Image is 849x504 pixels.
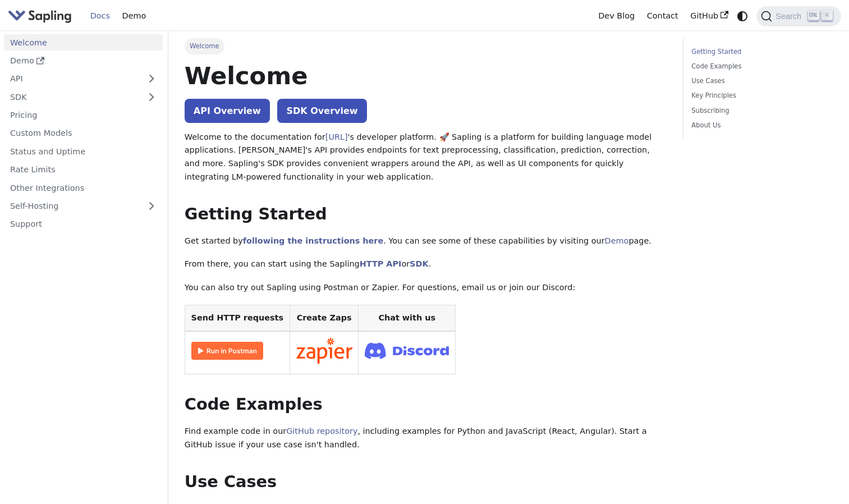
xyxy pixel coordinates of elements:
[4,125,163,141] a: Custom Models
[8,8,76,24] a: Sapling.ai
[296,338,352,364] img: Connect in Zapier
[735,8,751,24] button: Switch between dark and light mode (currently system mode)
[185,38,667,54] nav: Breadcrumbs
[325,132,348,141] a: [URL]
[641,7,685,25] a: Contact
[8,8,72,24] img: Sapling.ai
[185,131,667,184] p: Welcome to the documentation for 's developer platform. 🚀 Sapling is a platform for building lang...
[684,7,734,25] a: GitHub
[286,427,357,436] a: GitHub repository
[185,425,667,452] p: Find example code in our , including examples for Python and JavaScript (React, Angular). Start a...
[185,235,667,248] p: Get started by . You can see some of these capabilities by visiting our page.
[277,99,366,123] a: SDK Overview
[185,305,290,331] th: Send HTTP requests
[185,258,667,271] p: From there, you can start using the Sapling or .
[185,395,667,415] h2: Code Examples
[191,342,263,360] img: Run in Postman
[185,99,270,123] a: API Overview
[4,89,140,105] a: SDK
[691,106,829,116] a: Subscribing
[290,305,359,331] th: Create Zaps
[691,76,829,86] a: Use Cases
[185,61,667,91] h1: Welcome
[84,7,116,25] a: Docs
[4,198,163,214] a: Self-Hosting
[185,204,667,224] h2: Getting Started
[4,34,163,51] a: Welcome
[243,236,383,245] a: following the instructions here
[410,259,428,268] a: SDK
[592,7,640,25] a: Dev Blog
[756,6,841,26] button: Search (Ctrl+K)
[772,12,808,21] span: Search
[140,89,163,105] button: Expand sidebar category 'SDK'
[116,7,152,25] a: Demo
[691,47,829,57] a: Getting Started
[822,11,833,21] kbd: K
[691,120,829,131] a: About Us
[4,143,163,159] a: Status and Uptime
[605,236,629,245] a: Demo
[4,162,163,178] a: Rate Limits
[4,53,163,69] a: Demo
[359,305,456,331] th: Chat with us
[185,281,667,295] p: You can also try out Sapling using Postman or Zapier. For questions, email us or join our Discord:
[140,71,163,87] button: Expand sidebar category 'API'
[365,339,449,362] img: Join Discord
[185,472,667,492] h2: Use Cases
[691,90,829,101] a: Key Principles
[360,259,402,268] a: HTTP API
[4,71,140,87] a: API
[4,216,163,232] a: Support
[4,107,163,123] a: Pricing
[185,38,224,54] span: Welcome
[691,61,829,72] a: Code Examples
[4,180,163,196] a: Other Integrations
